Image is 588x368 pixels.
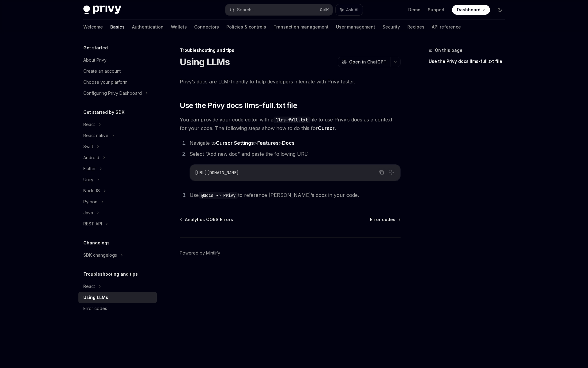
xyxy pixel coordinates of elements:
a: Analytics CORS Errors [180,217,233,223]
span: Ask AI [346,7,358,13]
a: Support [428,7,445,13]
button: Ask AI [336,4,363,15]
div: Android [83,154,99,161]
span: Use to reference [PERSON_NAME]’s docs in your code. [190,192,359,198]
div: Swift [83,143,93,150]
div: Error codes [83,305,107,312]
div: React [83,283,95,290]
button: Open in ChatGPT [338,57,390,67]
h1: Using LLMs [180,56,230,67]
div: React native [83,132,108,139]
div: Flutter [83,165,96,172]
h5: Changelogs [83,239,110,247]
button: Ask AI [387,168,395,176]
a: Error codes [370,217,400,223]
a: Authentication [132,20,164,34]
span: Ctrl K [320,7,329,12]
span: Dashboard [457,7,481,13]
span: Privy’s docs are LLM-friendly to help developers integrate with Privy faster. [180,77,401,86]
span: Error codes [370,217,395,223]
span: On this page [435,47,462,54]
span: Select “Add new doc” and paste the following URL: [190,151,308,157]
span: Open in ChatGPT [349,59,386,65]
div: Using LLMs [83,294,108,301]
a: Powered by Mintlify [180,250,220,256]
span: Analytics CORS Errors [185,217,233,223]
code: llms-full.txt [273,117,310,123]
div: Unity [83,176,93,183]
span: [URL][DOMAIN_NAME] [195,170,239,175]
div: SDK changelogs [83,251,117,259]
button: Toggle dark mode [495,5,505,15]
div: Choose your platform [83,79,127,86]
a: Welcome [83,20,103,34]
a: Dashboard [452,5,490,15]
a: API reference [432,20,461,34]
strong: Docs [282,140,295,146]
a: Policies & controls [226,20,266,34]
a: Wallets [171,20,187,34]
a: Recipes [407,20,424,34]
a: Choose your platform [78,77,157,88]
div: NodeJS [83,187,100,194]
button: Copy the contents from the code block [378,168,386,176]
img: dark logo [83,6,121,14]
strong: Cursor Settings [216,140,254,146]
div: React [83,121,95,128]
a: Create an account [78,66,157,77]
strong: Features [257,140,279,146]
h5: Get started by SDK [83,109,125,116]
span: You can provide your code editor with a file to use Privy’s docs as a context for your code. The ... [180,115,401,132]
div: Troubleshooting and tips [180,47,401,53]
div: Configuring Privy Dashboard [83,90,142,97]
a: User management [336,20,375,34]
div: About Privy [83,56,107,64]
div: Java [83,209,93,217]
h5: Get started [83,44,108,52]
a: Basics [110,20,125,34]
div: REST API [83,220,102,228]
code: @docs -> Privy [199,192,238,199]
a: Demo [408,7,420,13]
div: Search... [237,6,254,13]
a: About Privy [78,55,157,66]
div: Create an account [83,67,121,75]
div: Python [83,198,97,205]
span: Navigate to > > [190,140,295,146]
button: Search...CtrlK [225,4,333,15]
a: Use the Privy docs llms-full.txt file [429,56,510,66]
a: Transaction management [273,20,329,34]
a: Connectors [194,20,219,34]
a: Cursor [318,125,335,132]
a: Security [383,20,400,34]
a: Error codes [78,303,157,314]
a: Using LLMs [78,292,157,303]
span: Use the Privy docs llms-full.txt file [180,101,297,110]
h5: Troubleshooting and tips [83,270,138,278]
